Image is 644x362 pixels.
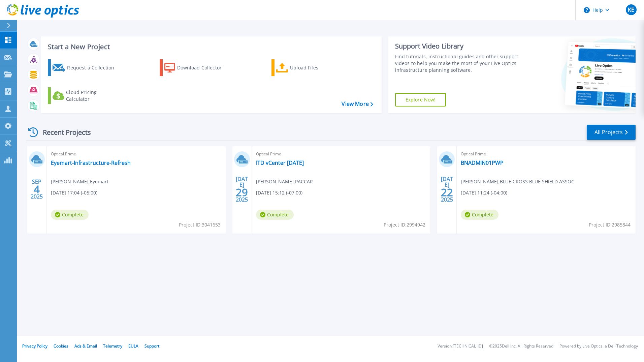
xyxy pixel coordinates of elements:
[51,189,97,197] span: [DATE] 17:04 (-05:00)
[144,343,159,349] a: Support
[441,177,453,202] div: [DATE] 2025
[461,150,632,158] span: Optical Prime
[256,189,302,197] span: [DATE] 15:12 (-07:00)
[256,178,313,185] span: [PERSON_NAME] , PACCAR
[34,186,40,192] span: 4
[461,189,507,197] span: [DATE] 11:24 (-04:00)
[103,343,122,349] a: Telemetry
[395,93,446,107] a: Explore Now!
[628,7,634,12] span: KE
[236,189,248,195] span: 29
[22,343,47,349] a: Privacy Policy
[559,344,638,349] li: Powered by Live Optics, a Dell Technology
[51,178,108,185] span: [PERSON_NAME] , Eyemart
[48,59,123,76] a: Request a Collection
[128,343,138,349] a: EULA
[256,150,427,158] span: Optical Prime
[461,210,498,220] span: Complete
[461,178,574,185] span: [PERSON_NAME] , BLUE CROSS BLUE SHIELD ASSOC
[30,177,43,202] div: SEP 2025
[395,53,521,73] div: Find tutorials, instructional guides and other support videos to help you make the most of your L...
[461,159,504,166] a: BNADMIN01PWP
[51,210,89,220] span: Complete
[256,210,294,220] span: Complete
[160,59,235,76] a: Download Collector
[235,177,248,202] div: [DATE] 2025
[177,61,231,74] div: Download Collector
[271,59,347,76] a: Upload Files
[384,221,425,229] span: Project ID: 2994942
[48,87,123,104] a: Cloud Pricing Calculator
[290,61,344,74] div: Upload Files
[66,89,120,102] div: Cloud Pricing Calculator
[342,101,373,107] a: View More
[441,189,453,195] span: 22
[587,125,636,140] a: All Projects
[74,343,97,349] a: Ads & Email
[54,343,68,349] a: Cookies
[67,61,121,74] div: Request a Collection
[438,344,483,349] li: Version: [TECHNICAL_ID]
[256,159,304,166] a: ITD vCenter [DATE]
[395,42,521,51] div: Support Video Library
[589,221,631,229] span: Project ID: 2985844
[489,344,553,349] li: © 2025 Dell Inc. All Rights Reserved
[179,221,221,229] span: Project ID: 3041653
[51,159,131,166] a: Eyemart-Infrastructure-Refresh
[26,124,100,141] div: Recent Projects
[51,150,222,158] span: Optical Prime
[48,43,373,51] h3: Start a New Project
